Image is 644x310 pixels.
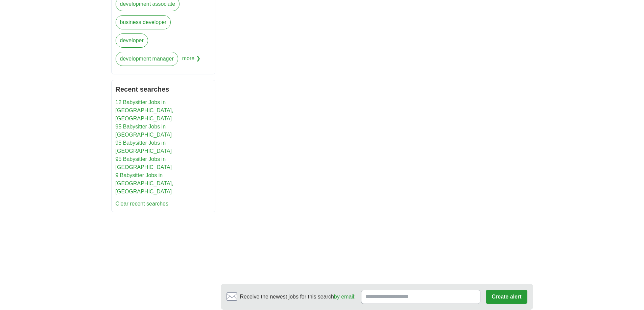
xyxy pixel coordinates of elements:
a: developer [116,33,148,48]
span: more ❯ [182,52,200,70]
a: Clear recent searches [116,201,169,207]
a: by email [334,294,354,300]
a: business developer [116,15,171,29]
a: 9 Babysitter Jobs in [GEOGRAPHIC_DATA], [GEOGRAPHIC_DATA] [116,172,173,194]
h2: Recent searches [116,84,211,94]
a: 95 Babysitter Jobs in [GEOGRAPHIC_DATA] [116,140,172,154]
span: Receive the newest jobs for this search : [240,293,356,301]
button: Create alert [486,290,527,304]
a: 95 Babysitter Jobs in [GEOGRAPHIC_DATA] [116,156,172,170]
a: 12 Babysitter Jobs in [GEOGRAPHIC_DATA], [GEOGRAPHIC_DATA] [116,99,173,121]
a: 95 Babysitter Jobs in [GEOGRAPHIC_DATA] [116,124,172,138]
a: development manager [116,52,178,66]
